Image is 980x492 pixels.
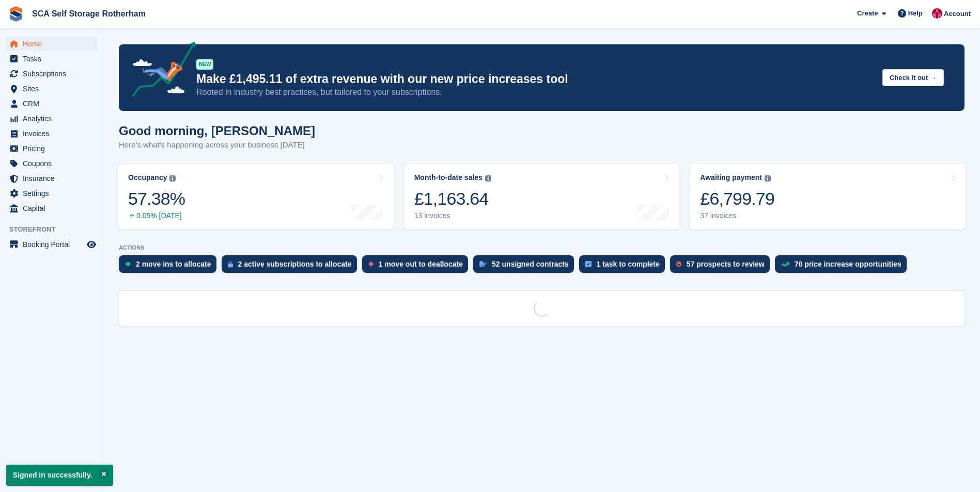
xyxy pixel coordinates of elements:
a: 2 move ins to allocate [119,255,222,278]
div: 52 unsigned contracts [492,260,569,268]
span: Booking Portal [23,237,85,252]
a: menu [5,111,98,126]
img: prospect-51fa495bee0391a8d652442698ab0144808aea92771e9ea1ae160a38d050c398.svg [676,261,681,267]
span: Pricing [23,141,85,156]
div: 70 price increase opportunities [795,260,901,268]
p: Rooted in industry best practices, but tailored to your subscriptions. [196,87,874,98]
a: menu [5,141,98,156]
span: Capital [23,201,85,216]
span: Account [944,9,971,19]
img: price-adjustments-announcement-icon-8257ccfd72463d97f412b2fc003d46551f7dbcb40ab6d574587a9cd5c0d94... [123,42,196,101]
div: 57 prospects to review [687,260,765,268]
span: CRM [23,96,85,111]
span: Invoices [23,126,85,141]
div: 1 task to complete [597,260,660,268]
img: move_outs_to_deallocate_icon-f764333ba52eb49d3ac5e1228854f67142a1ed5810a6f6cc68b1a99e826820c5.svg [368,261,374,267]
a: SCA Self Storage Rotherham [28,5,150,22]
p: ACTIONS [119,244,965,251]
div: £6,799.79 [700,188,774,209]
img: task-75834270c22a3079a89374b754ae025e5fb1db73e45f91037f5363f120a921f8.svg [585,261,592,267]
span: Settings [23,186,85,201]
button: Check it out → [882,69,944,86]
div: NEW [196,59,213,70]
div: Awaiting payment [700,173,762,182]
img: move_ins_to_allocate_icon-fdf77a2bb77ea45bf5b3d319d69a93e2d87916cf1d5bf7949dd705db3b84f3ca.svg [125,261,131,267]
span: Insurance [23,171,85,186]
span: Analytics [23,111,85,126]
a: menu [5,201,98,216]
img: icon-info-grey-7440780725fd019a000dd9b08b2336e03edf1995a4989e88bcd33f0948082b44.svg [765,175,771,182]
div: £1,163.64 [414,188,491,209]
a: menu [5,37,98,51]
div: 1 move out to deallocate [379,260,463,268]
img: stora-icon-8386f47178a22dfd0bd8f6a31ec36ba5ce8667c1dd55bd0f319d3a0aa187defe.svg [8,6,24,22]
div: 37 invoices [700,211,774,220]
p: Make £1,495.11 of extra revenue with our new price increases tool [196,72,874,87]
div: 57.38% [128,188,185,209]
a: 57 prospects to review [670,255,775,278]
img: Thomas Webb [932,8,942,19]
span: Help [908,8,923,19]
a: menu [5,237,98,252]
img: icon-info-grey-7440780725fd019a000dd9b08b2336e03edf1995a4989e88bcd33f0948082b44.svg [169,175,176,182]
a: menu [5,52,98,66]
a: menu [5,156,98,171]
div: Month-to-date sales [414,173,483,182]
a: 2 active subscriptions to allocate [222,255,362,278]
a: menu [5,67,98,81]
div: 2 move ins to allocate [136,260,211,268]
div: 2 active subscriptions to allocate [238,260,352,268]
a: 70 price increase opportunities [775,255,912,278]
img: active_subscription_to_allocate_icon-d502201f5373d7db506a760aba3b589e785aa758c864c3986d89f69b8ff3... [228,261,233,268]
p: Here's what's happening across your business [DATE] [119,139,315,151]
a: Occupancy 57.38% 0.05% [DATE] [118,164,394,229]
span: Home [23,37,85,51]
img: price_increase_opportunities-93ffe204e8149a01c8c9dc8f82e8f89637d9d84a8eef4429ea346261dce0b2c0.svg [781,262,789,267]
img: icon-info-grey-7440780725fd019a000dd9b08b2336e03edf1995a4989e88bcd33f0948082b44.svg [485,175,491,182]
a: menu [5,81,98,96]
span: Tasks [23,52,85,66]
a: Preview store [85,238,98,251]
img: contract_signature_icon-13c848040528278c33f63329250d36e43548de30e8caae1d1a13099fd9432cc5.svg [479,261,487,267]
div: Occupancy [128,173,167,182]
a: menu [5,186,98,201]
a: menu [5,126,98,141]
span: Storefront [9,224,103,235]
div: 0.05% [DATE] [128,211,185,220]
h1: Good morning, [PERSON_NAME] [119,124,315,138]
div: 13 invoices [414,211,491,220]
a: Month-to-date sales £1,163.64 13 invoices [404,164,680,229]
span: Create [857,8,878,19]
a: menu [5,171,98,186]
a: 1 task to complete [579,255,670,278]
a: 52 unsigned contracts [473,255,579,278]
span: Subscriptions [23,67,85,81]
a: Awaiting payment £6,799.79 37 invoices [690,164,966,229]
span: Sites [23,81,85,96]
p: Signed in successfully. [6,465,113,486]
a: 1 move out to deallocate [362,255,473,278]
span: Coupons [23,156,85,171]
a: menu [5,96,98,111]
